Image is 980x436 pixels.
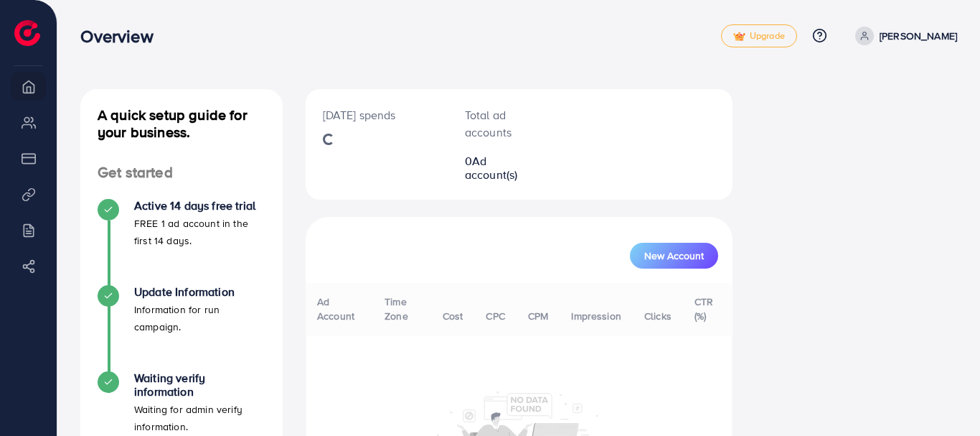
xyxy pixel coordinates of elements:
[134,285,265,299] h4: Update Information
[849,27,957,45] a: [PERSON_NAME]
[80,199,283,285] li: Active 14 days free trial
[134,199,265,213] h4: Active 14 days free trial
[880,27,957,45] p: [PERSON_NAME]
[465,106,537,141] p: Total ad accounts
[80,164,283,182] h4: Get started
[465,153,518,182] span: Ad account(s)
[134,301,265,335] p: Information for run campaign.
[80,26,164,47] h3: Overview
[80,285,283,371] li: Update Information
[134,401,265,435] p: Waiting for admin verify information.
[630,243,718,269] button: New Account
[465,154,537,182] h2: 0
[134,215,265,249] p: FREE 1 ad account in the first 14 days.
[733,32,745,42] img: tick
[323,106,430,124] p: [DATE] spends
[14,20,40,46] img: logo
[721,24,797,47] a: tickUpgrade
[134,371,265,399] h4: Waiting verify information
[80,106,283,141] h4: A quick setup guide for your business.
[644,251,704,261] span: New Account
[733,31,785,42] span: Upgrade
